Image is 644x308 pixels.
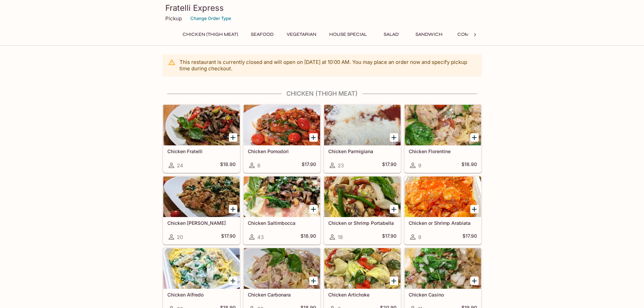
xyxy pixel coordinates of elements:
h5: $17.90 [221,233,236,241]
h5: Chicken Saltimbocca [248,220,316,226]
a: Chicken Florentine9$18.90 [404,104,481,173]
span: 20 [177,234,183,240]
h5: Chicken Fratelli [167,148,236,154]
button: Vegetarian [283,30,320,39]
button: Add Chicken Alfredo [229,277,237,285]
div: Chicken or Shrimp Portabella [324,176,401,217]
span: 9 [418,162,421,169]
div: Chicken Florentine [405,105,481,145]
span: 9 [418,234,421,240]
h5: Chicken Florentine [409,148,477,154]
h5: Chicken Alfredo [167,292,236,298]
div: Chicken or Shrimp Arabiata [405,176,481,217]
span: 23 [338,162,344,169]
button: Add Chicken Carbonara [309,277,318,285]
h5: Chicken Carbonara [248,292,316,298]
a: Chicken or Shrimp Portabella18$17.90 [324,176,401,244]
p: Pickup [165,15,182,22]
div: Chicken Basilio [163,176,240,217]
h5: $17.90 [462,233,477,241]
button: Add Chicken Florentine [470,133,479,142]
div: Chicken Carbonara [244,248,320,289]
button: Add Chicken Casino [470,277,479,285]
div: Chicken Parmigiana [324,105,401,145]
div: Chicken Artichoke [324,248,401,289]
p: This restaurant is currently closed and will open on [DATE] at 10:00 AM . You may place an order ... [180,59,476,72]
div: Chicken Casino [405,248,481,289]
h5: $17.90 [382,233,397,241]
h5: Chicken Parmigiana [328,148,397,154]
button: Add Chicken Basilio [229,205,237,213]
button: Add Chicken Artichoke [390,277,398,285]
h5: Chicken Casino [409,292,477,298]
span: 6 [257,162,260,169]
span: 43 [257,234,264,240]
div: Chicken Fratelli [163,105,240,145]
button: Add Chicken Fratelli [229,133,237,142]
a: Chicken Pomodori6$17.90 [243,104,320,173]
a: Chicken [PERSON_NAME]20$17.90 [163,176,240,244]
a: Chicken Parmigiana23$17.90 [324,104,401,173]
div: Chicken Pomodori [244,105,320,145]
h3: Fratelli Express [165,3,479,13]
a: Chicken or Shrimp Arabiata9$17.90 [404,176,481,244]
h5: Chicken Artichoke [328,292,397,298]
div: Chicken Alfredo [163,248,240,289]
span: 24 [177,162,183,169]
span: 18 [338,234,343,240]
button: Sandwich [412,30,446,39]
button: Seafood [247,30,278,39]
button: Add Chicken or Shrimp Portabella [390,205,398,213]
h5: Chicken or Shrimp Arabiata [409,220,477,226]
button: House Special [326,30,371,39]
h4: Chicken (Thigh Meat) [163,90,482,97]
h5: $18.90 [220,161,236,169]
h5: $17.90 [302,161,316,169]
button: Combo [452,30,482,39]
h5: $18.90 [461,161,477,169]
div: Chicken Saltimbocca [244,176,320,217]
button: Add Chicken Pomodori [309,133,318,142]
h5: Chicken or Shrimp Portabella [328,220,397,226]
h5: $17.90 [382,161,397,169]
h5: Chicken [PERSON_NAME] [167,220,236,226]
button: Chicken (Thigh Meat) [179,30,242,39]
button: Add Chicken or Shrimp Arabiata [470,205,479,213]
button: Change Order Type [187,13,234,24]
button: Add Chicken Parmigiana [390,133,398,142]
button: Salad [376,30,406,39]
h5: $18.90 [301,233,316,241]
a: Chicken Fratelli24$18.90 [163,104,240,173]
h5: Chicken Pomodori [248,148,316,154]
a: Chicken Saltimbocca43$18.90 [243,176,320,244]
button: Add Chicken Saltimbocca [309,205,318,213]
